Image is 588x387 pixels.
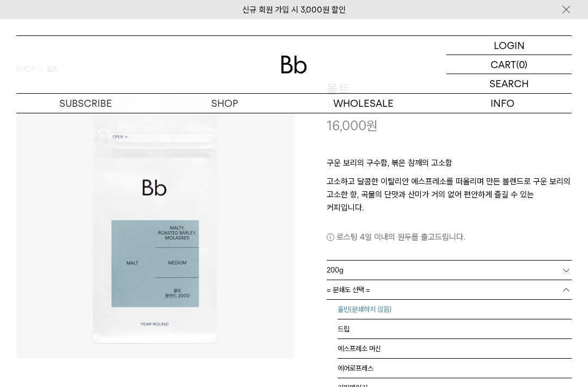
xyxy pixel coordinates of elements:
a: SHOP [155,94,294,113]
li: 에스프레소 머신 [338,339,572,359]
p: 16,000 [327,117,378,135]
li: 에어로프레스 [338,359,572,378]
p: SEARCH [489,74,529,93]
a: LOGIN [446,36,572,55]
p: CART [491,55,516,74]
a: SUBSCRIBE [16,94,155,113]
span: 200g [327,261,344,280]
a: 신규 회원 가입 시 3,000원 할인 [242,5,346,15]
li: 홀빈(분쇄하지 않음) [338,300,572,319]
p: (0) [516,55,528,74]
a: CART (0) [446,55,572,74]
p: WHOLESALE [294,94,433,113]
img: 로고 [281,56,307,74]
p: INFO [433,94,572,113]
span: = 분쇄도 선택 = [327,280,370,299]
span: 원 [366,118,378,134]
p: 구운 보리의 구수함, 볶은 참깨의 고소함 [327,156,572,175]
p: 로스팅 4일 이내의 원두를 출고드립니다. [327,231,572,244]
p: 고소하고 달콤한 이탈리안 에스프레소를 떠올리며 만든 블렌드로 구운 보리의 고소한 향, 곡물의 단맛과 산미가 거의 없어 편안하게 즐길 수 있는 커피입니다. [327,175,572,214]
p: LOGIN [494,36,525,55]
img: 몰트 [16,80,294,358]
li: 드립 [338,319,572,339]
